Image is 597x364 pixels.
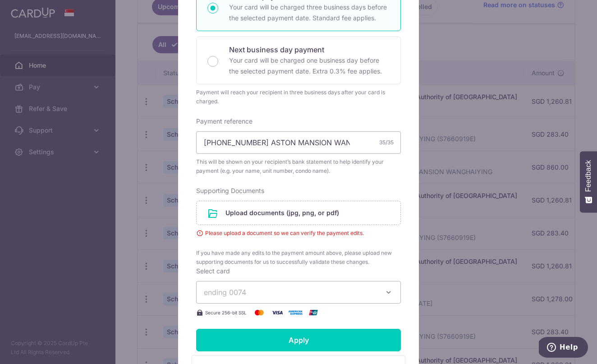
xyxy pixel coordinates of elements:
button: Feedback - Show survey [580,151,597,212]
span: Feedback [584,160,592,192]
label: Select card [196,267,230,276]
span: ending 0074 [204,288,246,297]
img: American Express [286,307,304,318]
p: Your card will be charged three business days before the selected payment date. Standard fee appl... [229,2,390,23]
img: Visa [268,307,286,318]
span: If you have made any edits to the payment amount above, please upload new supporting documents fo... [196,249,401,267]
label: Payment reference [196,117,253,126]
p: Next business day payment [229,44,390,55]
span: Secure 256-bit SSL [205,309,247,316]
span: This will be shown on your recipient’s bank statement to help identify your payment (e.g. your na... [196,157,401,175]
label: Supporting Documents [196,186,264,195]
button: ending 0074 [196,281,401,304]
div: 35/35 [379,138,394,147]
iframe: Opens a widget where you can find more information [539,337,588,359]
input: Apply [196,329,401,351]
span: Please upload a document so we can verify the payment edits. [196,229,401,238]
div: Payment will reach your recipient in three business days after your card is charged. [196,88,401,106]
img: Mastercard [250,307,268,318]
div: Upload documents (jpg, png, or pdf) [196,201,401,225]
img: UnionPay [304,307,322,318]
p: Your card will be charged one business day before the selected payment date. Extra 0.3% fee applies. [229,55,390,77]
